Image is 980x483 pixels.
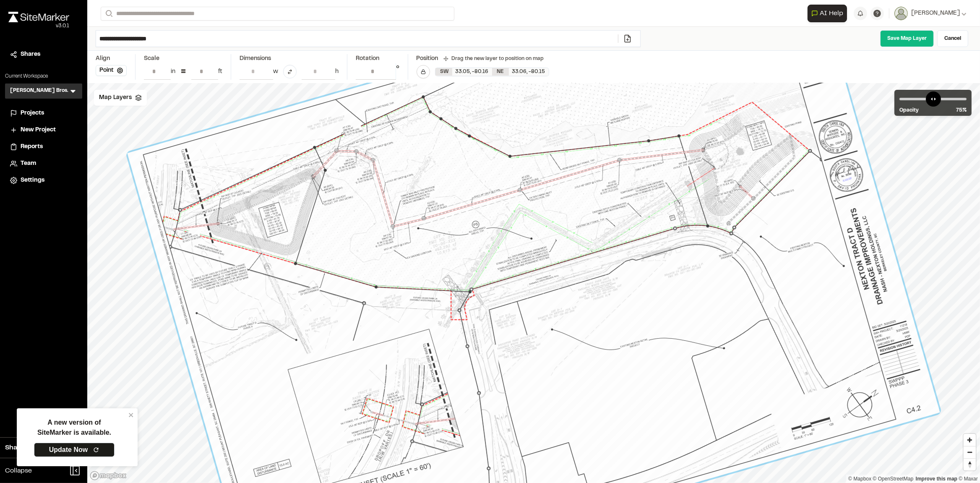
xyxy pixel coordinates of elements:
[10,176,77,185] a: Settings
[880,30,934,47] a: Save Map Layer
[21,50,40,59] span: Shares
[96,65,127,76] button: Point
[911,9,960,18] span: [PERSON_NAME]
[509,68,549,76] div: 33.06 , -80.15
[37,418,111,438] p: A new version of SiteMarker is available.
[10,125,77,135] a: New Project
[937,30,968,47] a: Cancel
[87,83,980,483] canvas: Map
[10,142,77,151] a: Reports
[356,54,399,63] div: Rotation
[240,54,339,63] div: Dimensions
[964,458,976,470] button: Reset bearing to north
[417,65,430,78] button: Lock Map Layer Position
[5,73,82,80] p: Current Workspace
[10,50,77,59] a: Shares
[618,34,637,43] a: Add/Change File
[443,55,544,63] div: Drag the new layer to position on map
[894,7,967,20] button: [PERSON_NAME]
[894,7,908,20] img: User
[21,109,44,118] span: Projects
[218,67,222,76] div: ft
[96,54,127,63] div: Align
[435,68,549,76] div: SW 33.054688374677724, -80.1596731280704 | NE 33.058631188131145, -80.15261669393487
[10,159,77,168] a: Team
[144,54,159,63] div: Scale
[959,476,978,482] a: Maxar
[820,8,843,18] span: AI Help
[899,107,919,114] span: Opacity
[99,93,132,102] span: Map Layers
[435,68,452,76] div: SW
[396,63,399,80] div: °
[335,67,339,76] div: h
[964,446,976,458] button: Zoom out
[5,466,32,476] span: Collapse
[8,22,69,30] div: Oh geez...please don't...
[101,7,116,21] button: Search
[171,67,175,76] div: in
[873,476,914,482] a: OpenStreetMap
[848,476,871,482] a: Mapbox
[808,5,850,22] div: Open AI Assistant
[273,67,278,76] div: w
[916,476,957,482] a: Map feedback
[128,412,134,418] button: close
[808,5,847,22] button: Open AI Assistant
[10,87,68,95] h3: [PERSON_NAME] Bros.
[5,443,61,453] span: Share Workspace
[21,125,56,135] span: New Project
[964,459,976,470] span: Reset bearing to north
[21,176,44,185] span: Settings
[492,68,509,76] div: NE
[21,142,43,151] span: Reports
[10,109,77,118] a: Projects
[8,12,69,22] img: rebrand.png
[34,443,115,457] a: Update Now
[180,65,186,78] div: =
[452,68,492,76] div: 33.05 , -80.16
[417,54,438,63] div: Position
[956,107,967,114] span: 75 %
[21,159,36,168] span: Team
[964,434,976,446] button: Zoom in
